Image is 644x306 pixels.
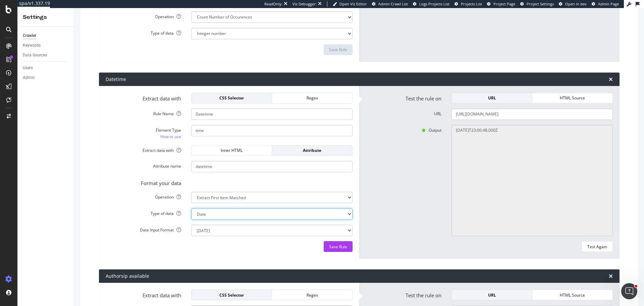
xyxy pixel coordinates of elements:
[451,93,532,103] button: URL
[457,95,527,101] div: URL
[532,290,613,300] button: HTML Source
[101,192,186,200] label: Operation
[106,163,181,169] div: Attribute name
[106,127,181,133] div: Element Type
[101,290,186,299] label: Extract data with
[324,44,353,55] button: Save Rule
[106,273,149,279] div: Authorsip available
[23,74,69,81] a: Admin
[277,95,347,101] div: Regex
[451,108,613,120] input: Set a URL
[329,47,347,52] div: Save Rule
[487,1,515,7] a: Project Page
[197,292,266,298] div: CSS Selector
[101,225,186,233] label: Date Input Format
[333,1,367,7] a: Open Viz Editor
[451,125,613,236] textarea: [DATE]T23:00:48.000Z
[582,241,613,252] button: Test Again
[191,93,272,103] button: CSS Selector
[101,28,186,36] label: Type of data
[559,1,587,7] a: Open in dev
[457,292,527,298] div: URL
[272,290,353,300] button: Regex
[23,74,35,81] div: Admin
[101,208,186,216] label: Type of data
[191,108,353,120] input: Provide a name
[461,1,482,6] span: Projects List
[324,241,353,252] button: Save Rule
[106,76,126,83] div: Datetime
[520,1,554,7] a: Project Settings
[587,244,607,250] div: Test Again
[621,283,637,299] iframe: Intercom live chat
[538,292,607,298] div: HTML Source
[101,145,186,153] label: Extract data with
[372,1,408,7] a: Admin Crawl List
[361,93,446,102] label: Test the rule on
[191,125,353,136] input: CSS Expression
[592,1,619,7] a: Admin Page
[101,108,186,117] label: Rule Name
[191,145,272,156] button: Inner HTML
[419,1,449,6] span: Logs Projects List
[598,1,619,6] span: Admin Page
[413,1,449,7] a: Logs Projects List
[197,95,266,101] div: CSS Selector
[23,42,41,49] div: Keywords
[538,95,607,101] div: HTML Source
[361,125,446,133] label: Output
[527,1,554,6] span: Project Settings
[272,93,353,103] button: Regex
[361,108,446,117] label: URL
[23,52,47,59] div: Data Sources
[277,292,347,298] div: Regex
[23,64,33,72] div: Users
[101,11,186,19] label: Operation
[609,77,613,82] div: times
[272,145,353,156] button: Attribute
[101,93,186,102] label: Extract data with
[329,244,347,250] div: Save Rule
[277,147,347,153] div: Attribute
[493,1,515,6] span: Project Page
[378,1,408,6] span: Admin Crawl List
[565,1,587,6] span: Open in dev
[23,32,69,39] a: Crawler
[160,133,181,140] a: How to use
[264,1,282,7] div: ReadOnly:
[454,1,482,7] a: Projects List
[23,64,69,72] a: Users
[361,290,446,299] label: Test the rule on
[101,177,186,187] label: Format your data
[339,1,367,6] span: Open Viz Editor
[197,147,266,153] div: Inner HTML
[23,42,69,49] a: Keywords
[451,290,532,300] button: URL
[191,290,272,300] button: CSS Selector
[23,52,69,59] a: Data Sources
[292,1,317,7] div: Viz Debugger:
[532,93,613,103] button: HTML Source
[23,13,69,21] div: Settings
[23,32,36,39] div: Crawler
[609,273,613,279] div: times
